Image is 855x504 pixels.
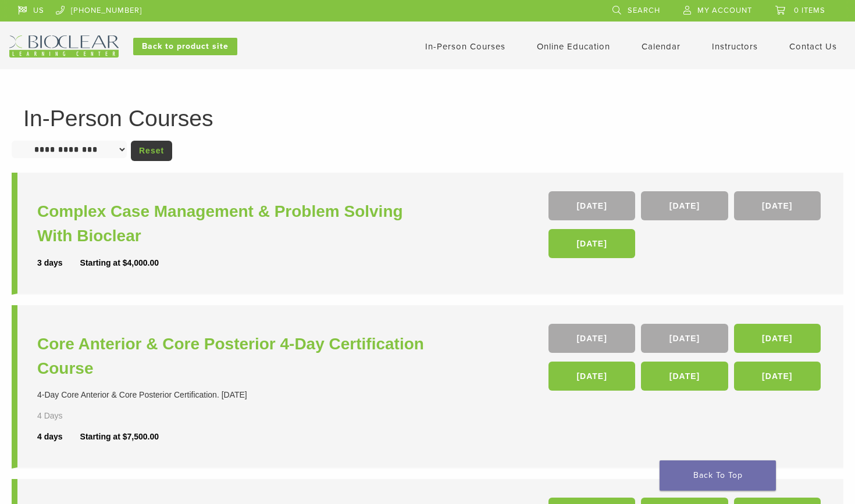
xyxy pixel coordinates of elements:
div: Starting at $7,500.00 [80,431,159,443]
a: Reset [131,141,172,161]
a: Calendar [642,41,681,52]
div: 3 days [37,257,80,269]
a: [DATE] [641,324,728,353]
a: Back to product site [133,38,237,55]
a: [DATE] [641,191,728,220]
div: Starting at $4,000.00 [80,257,159,269]
a: Instructors [712,41,758,52]
a: [DATE] [734,362,821,391]
div: 4 Days [37,410,96,422]
img: Bioclear [9,35,119,58]
a: [DATE] [734,191,821,220]
a: [DATE] [641,362,728,391]
a: Contact Us [789,41,837,52]
div: , , , , , [548,324,824,396]
a: Complex Case Management & Problem Solving With Bioclear [37,199,430,248]
a: [DATE] [548,362,635,391]
a: Core Anterior & Core Posterior 4-Day Certification Course [37,332,430,381]
a: Back To Top [660,460,776,491]
a: [DATE] [548,324,635,353]
span: 0 items [794,6,825,15]
a: Online Education [537,41,610,52]
div: 4 days [37,431,80,443]
a: [DATE] [734,324,821,353]
span: Search [628,6,660,15]
a: [DATE] [548,229,635,258]
div: 4-Day Core Anterior & Core Posterior Certification. [DATE] [37,389,430,401]
a: [DATE] [548,191,635,220]
span: My Account [697,6,752,15]
a: In-Person Courses [425,41,505,52]
h1: In-Person Courses [23,107,832,130]
div: , , , [548,191,824,264]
